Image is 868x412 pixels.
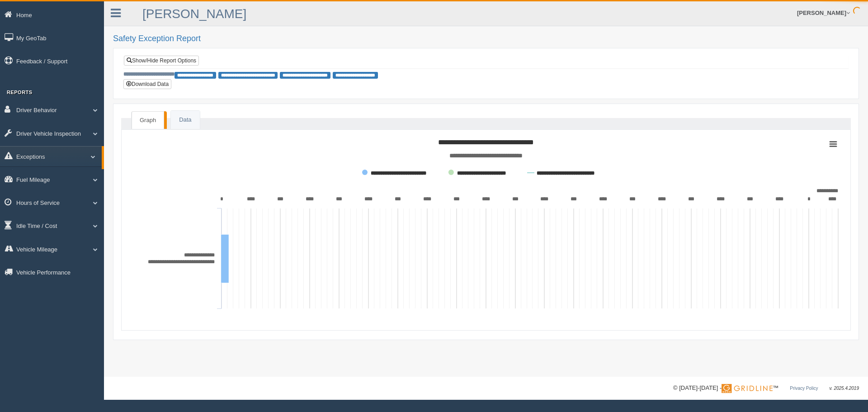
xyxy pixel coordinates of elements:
h2: Safety Exception Report [113,34,859,43]
span: v. 2025.4.2019 [830,386,859,391]
a: [PERSON_NAME] [142,7,246,21]
img: Gridline [722,384,773,393]
a: Graph [132,111,164,129]
button: Download Data [123,79,171,89]
a: Data [171,111,199,129]
a: Show/Hide Report Options [124,56,199,66]
a: Privacy Policy [790,386,818,391]
div: © [DATE]-[DATE] - ™ [673,384,859,393]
